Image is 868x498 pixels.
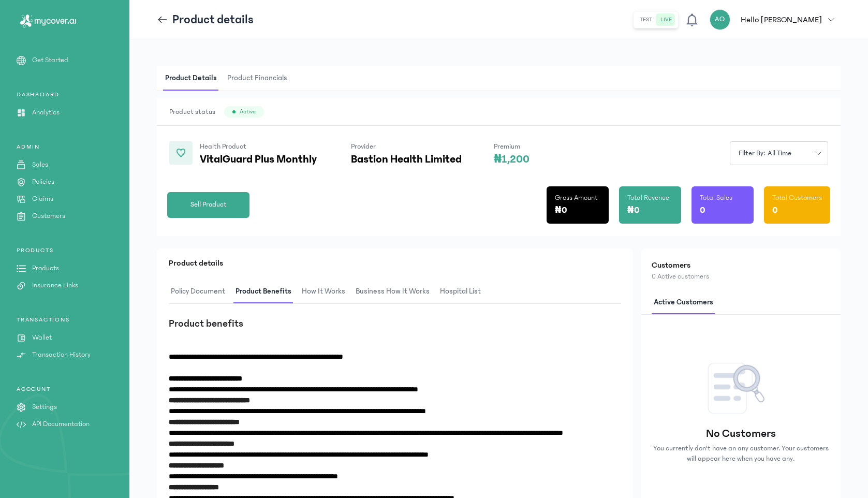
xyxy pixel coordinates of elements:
[438,280,483,304] span: hospital List
[233,280,300,304] button: Product Benefits
[627,193,669,203] p: Total Revenue
[32,194,53,204] p: Claims
[300,280,347,304] span: How It Works
[730,141,828,165] button: Filter by: all time
[351,142,376,151] span: Provider
[741,13,822,26] p: Hello [PERSON_NAME]
[32,159,48,170] p: Sales
[700,203,705,217] p: 0
[32,349,91,360] p: Transaction History
[225,66,296,91] button: Product Financials
[32,211,65,222] p: Customers
[32,419,90,430] p: API Documentation
[169,316,621,331] h3: Product benefits
[163,66,225,91] button: Product Details
[32,55,68,66] p: Get Started
[438,280,489,304] button: hospital List
[656,13,676,26] button: live
[636,13,656,26] button: test
[225,66,289,91] span: Product Financials
[652,290,722,315] button: Active customers
[32,332,52,343] p: Wallet
[32,177,54,187] p: Policies
[710,9,730,30] div: AO
[652,271,830,282] p: 0 Active customers
[354,280,438,304] button: Business How It Works
[710,9,841,30] button: AOHello [PERSON_NAME]
[772,203,778,217] p: 0
[494,142,520,151] span: Premium
[169,280,233,304] button: Policy Document
[32,280,78,291] p: Insurance Links
[700,193,732,203] p: Total Sales
[555,193,597,203] p: Gross Amount
[32,107,60,118] p: Analytics
[240,108,256,116] span: Active
[732,148,798,159] span: Filter by: all time
[32,402,57,413] p: Settings
[169,257,621,269] p: Product details
[163,66,219,91] span: Product Details
[200,142,246,151] span: Health Product
[706,427,776,441] p: No Customers
[772,193,822,203] p: Total Customers
[652,443,830,464] p: You currently don't have an any customer. Your customers will appear here when you have any.
[169,107,215,117] span: Product status
[32,263,59,274] p: Products
[627,203,640,217] p: ₦0
[167,192,249,218] button: Sell Product
[233,280,293,304] span: Product Benefits
[172,11,254,28] p: Product details
[494,153,529,166] p: ₦1,200
[652,290,715,315] span: Active customers
[200,153,319,166] p: VitalGuard Plus Monthly
[169,280,227,304] span: Policy Document
[190,199,227,210] span: Sell Product
[555,203,567,217] p: ₦0
[652,259,830,271] h2: Customers
[351,153,462,166] p: Bastion Health Limited
[354,280,432,304] span: Business How It Works
[300,280,354,304] button: How It Works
